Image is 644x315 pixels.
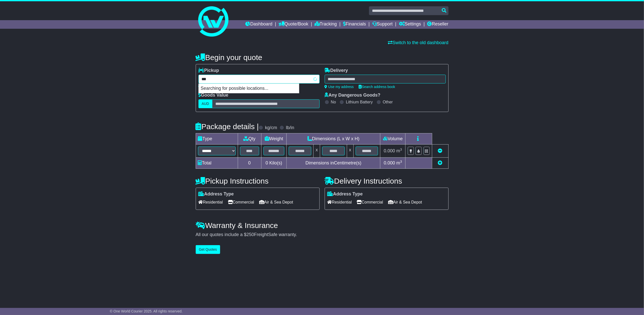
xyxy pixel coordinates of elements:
td: Total [196,158,238,169]
sup: 3 [400,148,402,151]
td: Weight [261,133,287,145]
label: AUD [198,99,213,108]
h4: Pickup Instructions [196,177,320,185]
h4: Warranty & Insurance [196,221,449,230]
td: Kilo(s) [261,158,287,169]
sup: 3 [400,160,402,163]
span: Commercial [228,198,254,206]
p: Searching for possible locations... [199,84,299,93]
a: Switch to the old dashboard [388,40,448,45]
label: Address Type [327,191,363,197]
a: Use my address [325,85,354,89]
td: Qty [238,133,261,145]
h4: Package details | [196,122,259,131]
label: Address Type [198,191,234,197]
a: Settings [399,20,421,29]
h4: Delivery Instructions [325,177,449,185]
a: Search address book [359,85,395,89]
a: Financials [343,20,366,29]
label: lb/in [286,125,294,131]
div: All our quotes include a $ FreightSafe warranty. [196,232,449,238]
td: 0 [238,158,261,169]
span: Residential [198,198,223,206]
a: Support [372,20,393,29]
label: Goods Value [198,93,228,98]
td: Volume [380,133,405,145]
span: m [396,148,402,153]
label: kg/cm [265,125,277,131]
span: m [396,160,402,165]
span: © One World Courier 2025. All rights reserved. [110,309,183,313]
button: Get Quotes [196,245,220,254]
span: Residential [327,198,352,206]
span: 0.000 [384,160,395,165]
a: Reseller [427,20,448,29]
typeahead: Please provide city [198,75,320,83]
span: Commercial [357,198,383,206]
span: 250 [247,232,254,237]
a: Tracking [315,20,337,29]
span: Air & Sea Depot [259,198,293,206]
a: Remove this item [438,148,443,153]
label: Lithium Battery [346,100,373,104]
label: Delivery [325,68,348,73]
span: 0 [265,160,268,165]
label: Any Dangerous Goods? [325,93,381,98]
label: Pickup [198,68,219,73]
td: Dimensions (L x W x H) [287,133,380,145]
td: x [347,145,353,158]
td: x [314,145,320,158]
span: 0.000 [384,148,395,153]
a: Quote/Book [279,20,308,29]
span: Air & Sea Depot [388,198,422,206]
a: Add new item [438,160,443,165]
label: Other [383,100,393,104]
label: No [331,100,336,104]
h4: Begin your quote [196,53,449,62]
td: Dimensions in Centimetre(s) [287,158,380,169]
a: Dashboard [246,20,273,29]
td: Type [196,133,238,145]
